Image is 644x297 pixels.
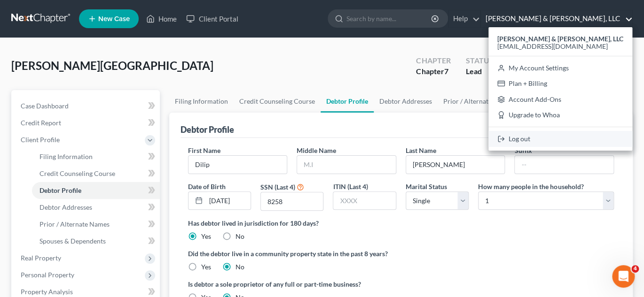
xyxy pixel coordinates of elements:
[612,265,635,288] iframe: Intercom live chat
[188,249,614,259] label: Did the debtor live in a community property state in the past 8 years?
[515,156,613,174] input: --
[201,262,211,272] label: Yes
[448,10,480,27] a: Help
[488,91,632,107] a: Account Add-Ons
[32,165,160,182] a: Credit Counseling Course
[188,218,614,228] label: Has debtor lived in jurisdiction for 180 days?
[11,59,213,72] span: [PERSON_NAME][GEOGRAPHIC_DATA]
[465,66,493,77] div: Lead
[406,145,436,155] label: Last Name
[13,114,160,131] a: Credit Report
[141,10,181,27] a: Home
[21,271,74,279] span: Personal Property
[39,152,93,160] span: Filing Information
[481,10,632,27] a: [PERSON_NAME] & [PERSON_NAME], LLC
[169,90,234,113] a: Filing Information
[188,156,287,174] input: --
[406,156,505,174] input: --
[21,288,73,296] span: Property Analysis
[333,182,368,191] label: ITIN (Last 4)
[188,145,220,155] label: First Name
[32,199,160,216] a: Debtor Addresses
[32,148,160,165] a: Filing Information
[488,27,632,151] div: [PERSON_NAME] & [PERSON_NAME], LLC
[444,67,448,76] span: 7
[21,254,61,262] span: Real Property
[21,102,69,110] span: Case Dashboard
[478,182,583,191] label: How many people in the household?
[206,192,251,210] input: MM/DD/YYYY
[236,232,244,241] label: No
[631,265,639,273] span: 4
[297,145,336,155] label: Middle Name
[374,90,438,113] a: Debtor Addresses
[406,182,447,191] label: Marital Status
[465,55,493,66] div: Status
[39,237,106,245] span: Spouses & Dependents
[181,124,234,135] div: Debtor Profile
[488,60,632,76] a: My Account Settings
[32,182,160,199] a: Debtor Profile
[21,119,61,127] span: Credit Report
[201,232,211,241] label: Yes
[39,169,115,177] span: Credit Counseling Course
[39,186,81,194] span: Debtor Profile
[321,90,374,113] a: Debtor Profile
[13,98,160,114] a: Case Dashboard
[416,66,450,77] div: Chapter
[416,55,450,66] div: Chapter
[497,35,623,43] strong: [PERSON_NAME] & [PERSON_NAME], LLC
[39,220,110,228] span: Prior / Alternate Names
[497,42,608,50] span: [EMAIL_ADDRESS][DOMAIN_NAME]
[488,131,632,147] a: Log out
[297,156,396,174] input: M.I
[333,192,395,210] input: XXXX
[236,262,244,272] label: No
[39,203,92,211] span: Debtor Addresses
[261,192,323,210] input: XXXX
[32,233,160,250] a: Spouses & Dependents
[488,107,632,123] a: Upgrade to Whoa
[346,10,432,27] input: Search by name...
[488,76,632,91] a: Plan + Billing
[188,182,226,191] label: Date of Birth
[438,90,519,113] a: Prior / Alternate Names
[181,10,243,27] a: Client Portal
[188,279,396,289] label: Is debtor a sole proprietor of any full or part-time business?
[21,136,60,144] span: Client Profile
[260,182,295,192] label: SSN (Last 4)
[234,90,321,113] a: Credit Counseling Course
[32,216,160,233] a: Prior / Alternate Names
[98,15,130,23] span: New Case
